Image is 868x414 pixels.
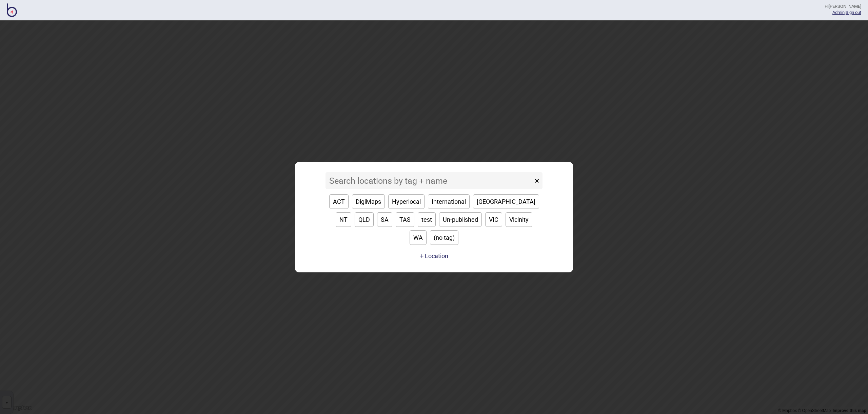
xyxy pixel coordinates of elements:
[377,212,392,227] button: SA
[825,3,861,10] div: Hi [PERSON_NAME]
[336,212,351,227] button: NT
[388,194,425,209] button: Hyperlocal
[428,194,470,209] button: International
[420,252,448,259] button: + Location
[531,172,542,189] button: ×
[846,10,861,15] button: Sign out
[485,212,502,227] button: VIC
[355,212,374,227] button: QLD
[329,194,349,209] button: ACT
[418,250,450,262] a: + Location
[439,212,482,227] button: Un-published
[7,3,17,17] img: BindiMaps CMS
[410,230,427,245] button: WA
[473,194,539,209] button: [GEOGRAPHIC_DATA]
[430,230,458,245] button: (no tag)
[418,212,436,227] button: test
[396,212,414,227] button: TAS
[506,212,532,227] button: Vicinity
[832,10,845,15] a: Admin
[832,10,846,15] span: |
[325,172,533,189] input: Search locations by tag + name
[352,194,385,209] button: DigiMaps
